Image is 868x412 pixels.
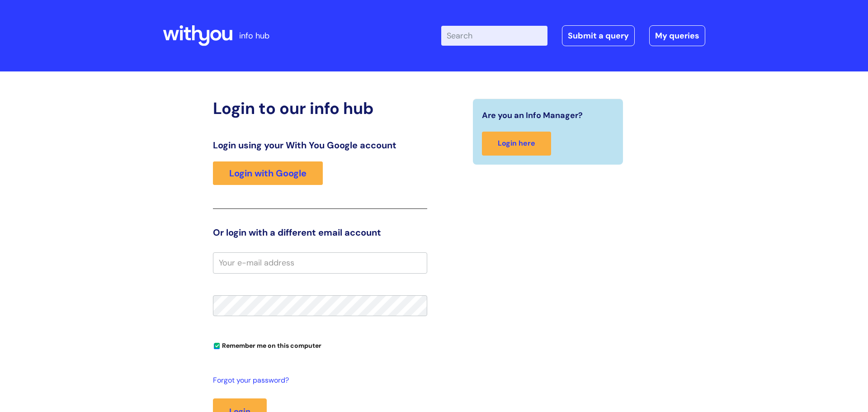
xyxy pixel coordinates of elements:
input: Your e-mail address [213,252,427,273]
h2: Login to our info hub [213,99,427,118]
a: Login here [482,132,551,156]
a: Forgot your password? [213,374,423,387]
a: Submit a query [562,25,635,46]
a: My queries [649,25,705,46]
input: Remember me on this computer [214,343,220,349]
div: You can uncheck this option if you're logging in from a shared device [213,338,427,352]
a: Login with Google [213,161,323,185]
label: Remember me on this computer [213,340,321,350]
h3: Or login with a different email account [213,227,427,238]
span: Are you an Info Manager? [482,108,583,123]
h3: Login using your With You Google account [213,140,427,151]
p: info hub [239,28,269,43]
input: Search [441,26,547,46]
